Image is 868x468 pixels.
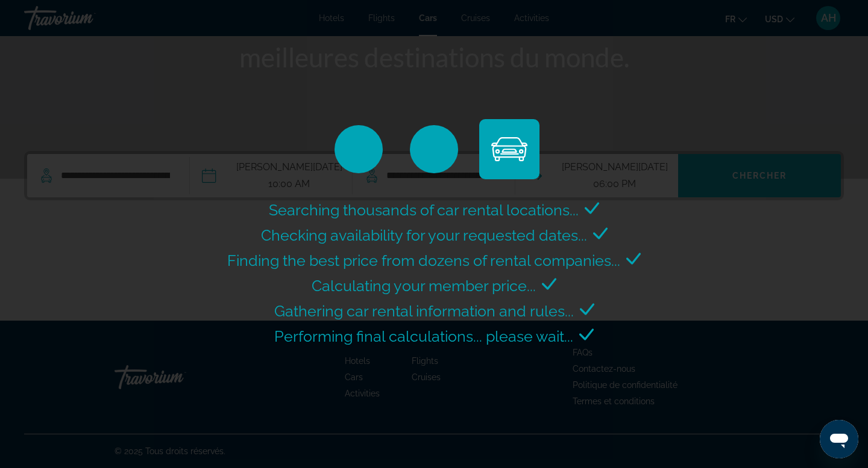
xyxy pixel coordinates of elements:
[227,251,620,269] span: Finding the best price from dozens of rental companies...
[269,201,579,219] span: Searching thousands of car rental locations...
[820,420,858,458] iframe: Bouton de lancement de la fenêtre de messagerie
[261,226,587,244] span: Checking availability for your requested dates...
[274,302,574,320] span: Gathering car rental information and rules...
[312,277,536,295] span: Calculating your member price...
[274,327,573,345] span: Performing final calculations... please wait...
